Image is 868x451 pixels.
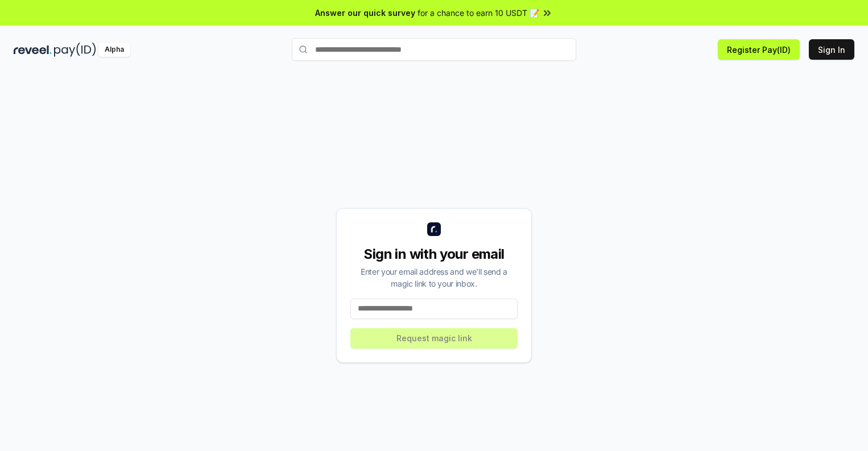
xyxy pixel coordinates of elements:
img: reveel_dark [14,43,52,57]
button: Sign In [809,39,854,60]
div: Alpha [98,43,130,57]
button: Register Pay(ID) [718,39,800,60]
div: Sign in with your email [350,245,518,263]
span: for a chance to earn 10 USDT 📝 [418,7,539,19]
img: pay_id [54,43,96,57]
div: Enter your email address and we’ll send a magic link to your inbox. [350,266,518,289]
span: Answer our quick survey [315,7,415,19]
img: logo_small [427,222,441,236]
